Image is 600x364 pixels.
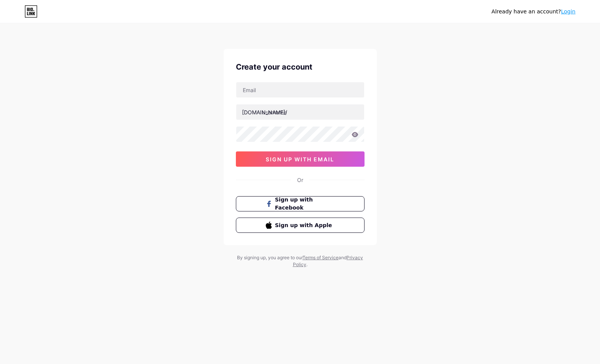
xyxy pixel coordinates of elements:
div: [DOMAIN_NAME]/ [242,108,287,116]
span: Sign up with Apple [275,221,334,229]
button: Sign up with Facebook [236,196,365,211]
div: Or [297,176,303,184]
input: username [236,104,364,120]
span: Sign up with Facebook [275,196,334,212]
div: By signing up, you agree to our and . [235,254,365,268]
div: Create your account [236,61,365,73]
a: Terms of Service [302,255,338,260]
input: Email [236,82,364,97]
button: Sign up with Apple [236,218,365,233]
span: sign up with email [266,156,334,162]
button: sign up with email [236,151,365,167]
a: Login [561,8,575,15]
div: Already have an account? [492,8,575,16]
